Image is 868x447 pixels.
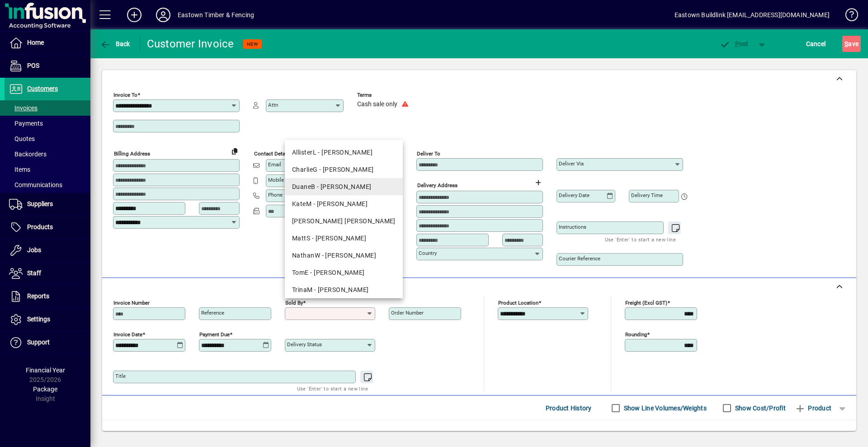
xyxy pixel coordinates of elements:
mat-label: Rounding [625,331,647,338]
span: Product History [546,401,592,415]
mat-label: Email [268,161,281,168]
div: Customer Invoice [147,37,234,51]
span: Staff [27,269,41,277]
mat-option: KateM - Kate Mallett [285,195,403,212]
div: NathanW - [PERSON_NAME] [292,251,396,260]
span: Product [795,401,831,415]
button: Product [790,400,836,416]
mat-label: Sold by [285,300,303,306]
button: Save [842,36,861,52]
span: Package [33,386,57,393]
div: MattS - [PERSON_NAME] [292,234,396,243]
mat-label: Phone [268,192,283,198]
mat-option: TomE - Tom Egan [285,264,403,281]
span: Payments [9,120,43,127]
mat-option: MattS - Matt Smith [285,230,403,247]
span: Items [9,166,30,173]
label: Show Line Volumes/Weights [622,404,707,413]
a: POS [5,55,90,77]
label: Show Cost/Profit [733,404,786,413]
a: Quotes [5,131,90,146]
span: Terms [357,92,411,98]
span: Cancel [806,37,826,51]
span: Invoices [9,104,38,112]
mat-label: Mobile [268,177,284,183]
mat-option: DuaneB - Duane Bovey [285,178,403,195]
div: TomE - [PERSON_NAME] [292,268,396,278]
div: [PERSON_NAME] [PERSON_NAME] [292,216,396,226]
a: Payments [5,116,90,131]
mat-label: Instructions [559,224,586,230]
span: Home [27,39,44,46]
div: TrinaM - [PERSON_NAME] [292,285,396,295]
div: Eastown Timber & Fencing [178,8,254,22]
span: Products [27,223,53,231]
span: ave [844,37,859,51]
button: Choose address [531,175,545,190]
span: Reports [27,292,49,300]
mat-label: Invoice date [113,331,142,338]
mat-hint: Use 'Enter' to start a new line [297,383,368,394]
a: Staff [5,262,90,285]
a: Reports [5,285,90,308]
mat-label: Courier Reference [559,255,600,262]
a: Settings [5,308,90,331]
span: P [735,40,739,47]
span: NEW [247,41,258,47]
mat-hint: Use 'Enter' to start a new line [605,234,676,245]
mat-label: Delivery status [287,341,322,348]
button: Back [98,36,132,52]
span: POS [27,62,39,69]
span: Customers [27,85,58,92]
span: Cash sale only [357,101,397,108]
mat-label: Invoice number [113,300,150,306]
a: Knowledge Base [839,2,857,31]
mat-label: Payment due [199,331,230,338]
span: ost [719,40,749,47]
mat-label: Title [115,373,126,379]
mat-label: Order number [391,310,424,316]
mat-option: AllisterL - Allister Lawrence [285,144,403,161]
span: Communications [9,181,62,188]
mat-label: Deliver To [417,151,440,157]
span: Backorders [9,151,47,158]
span: Settings [27,315,50,323]
button: Cancel [804,36,828,52]
a: Products [5,216,90,239]
a: Backorders [5,146,90,162]
a: Support [5,331,90,354]
mat-label: Attn [268,102,278,108]
mat-label: Delivery time [631,192,663,198]
a: Home [5,32,90,54]
mat-label: Deliver via [559,160,584,167]
span: S [844,40,848,47]
span: Suppliers [27,200,53,207]
mat-option: NathanW - Nathan Woolley [285,247,403,264]
div: CharlieG - [PERSON_NAME] [292,165,396,174]
div: Eastown Buildlink [EMAIL_ADDRESS][DOMAIN_NAME] [675,8,830,22]
button: Profile [149,7,178,23]
span: Quotes [9,135,35,142]
mat-option: KiaraN - Kiara Neil [285,212,403,230]
a: Jobs [5,239,90,262]
button: Copy to Delivery address [227,144,242,158]
button: Add [120,7,149,23]
a: Items [5,162,90,177]
div: KateM - [PERSON_NAME] [292,199,396,209]
mat-label: Product location [498,300,538,306]
span: Support [27,339,50,346]
a: Communications [5,177,90,193]
a: Invoices [5,100,90,116]
a: Suppliers [5,193,90,216]
mat-label: Country [419,250,437,256]
mat-label: Delivery date [559,192,590,198]
mat-label: Reference [201,310,224,316]
mat-option: TrinaM - Trina McKnight [285,281,403,298]
span: Financial Year [26,367,65,374]
span: Jobs [27,246,41,254]
div: DuaneB - [PERSON_NAME] [292,182,396,192]
mat-label: Invoice To [113,92,137,98]
mat-option: CharlieG - Charlie Gourlay [285,161,403,178]
span: Back [100,40,130,47]
mat-label: Freight (excl GST) [625,300,667,306]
